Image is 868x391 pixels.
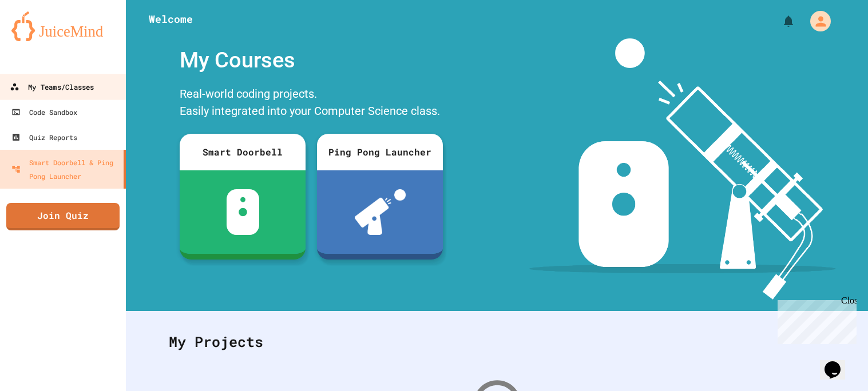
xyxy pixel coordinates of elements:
[11,11,114,41] img: logo-orange.svg
[773,296,857,344] iframe: chat widget
[11,130,77,144] div: Quiz Reports
[760,11,798,31] div: My Notifications
[157,320,837,364] div: My Projects
[11,155,119,183] div: Smart Doorbell & Ping Pong Launcher
[5,5,79,73] div: Chat with us now!Close
[6,203,120,230] a: Join Quiz
[355,189,406,235] img: ppl-with-ball.png
[798,8,834,34] div: My Account
[227,189,259,235] img: sdb-white.svg
[174,82,449,125] div: Real-world coding projects. Easily integrated into your Computer Science class.
[529,38,836,300] img: banner-image-my-projects.png
[180,134,306,170] div: Smart Doorbell
[174,38,449,82] div: My Courses
[317,134,443,170] div: Ping Pong Launcher
[10,80,94,94] div: My Teams/Classes
[11,105,77,119] div: Code Sandbox
[820,345,857,380] iframe: chat widget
